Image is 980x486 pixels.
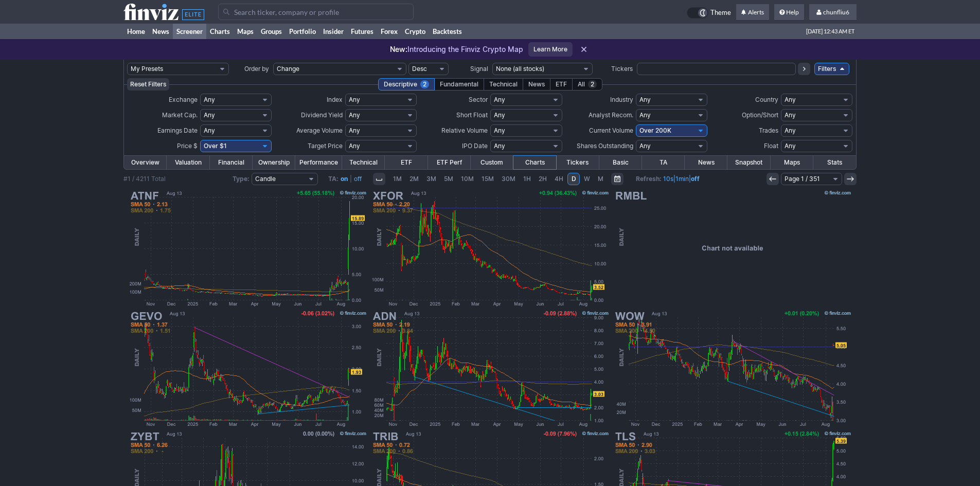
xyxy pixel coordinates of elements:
[441,127,488,134] span: Relative Volume
[523,175,531,183] span: 1H
[127,78,169,91] button: Reset Filters
[406,173,422,185] a: 2M
[296,127,343,134] span: Average Volume
[513,156,556,169] a: Charts
[308,142,343,150] span: Target Price
[123,174,166,184] div: #1 / 4211 Total
[636,175,662,183] b: Refresh:
[210,156,253,169] a: Financial
[813,156,856,169] a: Stats
[377,24,401,39] a: Forex
[218,4,414,20] input: Search
[420,80,429,88] span: 2
[128,188,368,309] img: ATNF - 180 Life Sciences Corp - Stock Price Chart
[342,156,385,169] a: Technical
[354,175,362,183] a: off
[253,156,295,169] a: Ownership
[470,65,488,73] span: Signal
[598,175,603,183] span: M
[341,175,348,183] a: on
[319,24,347,39] a: Insider
[440,173,457,185] a: 5M
[687,7,731,19] a: Theme
[642,156,685,169] a: TA
[234,24,257,39] a: Maps
[823,8,849,16] span: chunfliu6
[390,45,407,53] span: New:
[149,24,173,39] a: News
[350,175,352,183] span: |
[471,156,513,169] a: Custom
[162,111,198,119] span: Market Cap.
[610,96,633,103] span: Industry
[484,78,523,91] div: Technical
[301,111,343,119] span: Dividend Yield
[482,175,494,183] span: 15M
[771,156,813,169] a: Maps
[685,156,727,169] a: News
[423,173,440,185] a: 3M
[389,173,405,185] a: 1M
[594,173,607,185] a: M
[736,4,769,21] a: Alerts
[764,142,778,150] span: Float
[177,142,198,150] span: Price $
[295,156,342,169] a: Performance
[759,127,778,134] span: Trades
[663,175,673,183] a: 10s
[233,175,250,183] b: Type:
[409,175,419,183] span: 2M
[806,24,854,39] span: [DATE] 12:43 AM ET
[457,173,477,185] a: 10M
[636,174,700,184] span: | |
[347,24,377,39] a: Futures
[675,175,689,183] a: 1min
[498,173,519,185] a: 30M
[589,111,633,119] span: Analyst Recom.
[502,175,515,183] span: 30M
[589,127,633,134] span: Current Volume
[599,156,642,169] a: Basic
[535,173,550,185] a: 2H
[588,80,597,88] span: 2
[124,156,167,169] a: Overview
[428,156,471,169] a: ETF Perf
[611,65,633,73] span: Tickers
[691,175,700,183] a: off
[612,188,853,309] img: RMBL - RumbleON Inc - Stock Price Chart
[370,309,611,429] img: ADN - Advent Technologies Holdings Inc - Stock Price Chart
[556,156,599,169] a: Tickers
[370,188,611,309] img: XFOR - X4 Pharmaceuticals Inc - Stock Price Chart
[390,44,523,55] p: Introducing the Finviz Crypto Map
[814,63,849,75] a: Filters
[572,78,602,91] div: All
[611,173,623,185] button: Range
[462,142,488,150] span: IPO Date
[173,24,206,39] a: Screener
[584,175,590,183] span: W
[444,175,453,183] span: 5M
[727,156,770,169] a: Snapshot
[572,175,576,183] span: D
[478,173,497,185] a: 15M
[809,4,857,21] a: chunfliu6
[555,175,563,183] span: 4H
[520,173,534,185] a: 1H
[257,24,286,39] a: Groups
[551,173,567,185] a: 4H
[167,156,209,169] a: Valuation
[328,175,338,183] b: TA:
[128,309,368,429] img: GEVO - Gevo Inc - Stock Price Chart
[378,78,435,91] div: Descriptive
[327,96,343,103] span: Index
[429,24,466,39] a: Backtests
[612,309,853,429] img: WOW - WideOpenWest Inc - Stock Price Chart
[123,24,149,39] a: Home
[550,78,573,91] div: ETF
[385,156,427,169] a: ETF
[580,173,594,185] a: W
[393,175,402,183] span: 1M
[206,24,234,39] a: Charts
[373,173,385,185] button: Interval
